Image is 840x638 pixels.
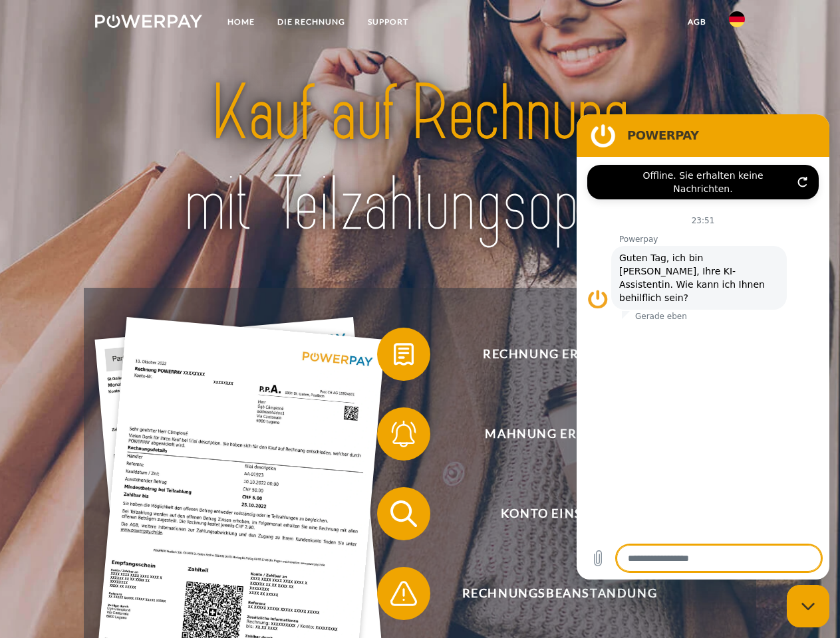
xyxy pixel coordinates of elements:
[377,567,723,620] button: Rechnungsbeanstandung
[729,11,745,27] img: de
[396,487,722,540] span: Konto einsehen
[387,497,420,530] img: qb_search.svg
[377,328,723,381] button: Rechnung erhalten?
[387,417,420,451] img: qb_bell.svg
[95,15,202,28] img: logo-powerpay-white.svg
[387,577,420,610] img: qb_warning.svg
[396,407,722,461] span: Mahnung erhalten?
[787,585,829,627] iframe: Schaltfläche zum Öffnen des Messaging-Fensters; Konversation läuft
[676,10,718,34] a: agb
[577,114,829,580] iframe: Messaging-Fenster
[266,10,356,34] a: DIE RECHNUNG
[396,328,722,381] span: Rechnung erhalten?
[387,338,420,371] img: qb_bill.svg
[396,567,722,620] span: Rechnungsbeanstandung
[377,407,723,461] button: Mahnung erhalten?
[377,487,723,540] button: Konto einsehen
[216,10,266,34] a: Home
[127,64,713,255] img: title-powerpay_de.svg
[356,10,420,34] a: SUPPORT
